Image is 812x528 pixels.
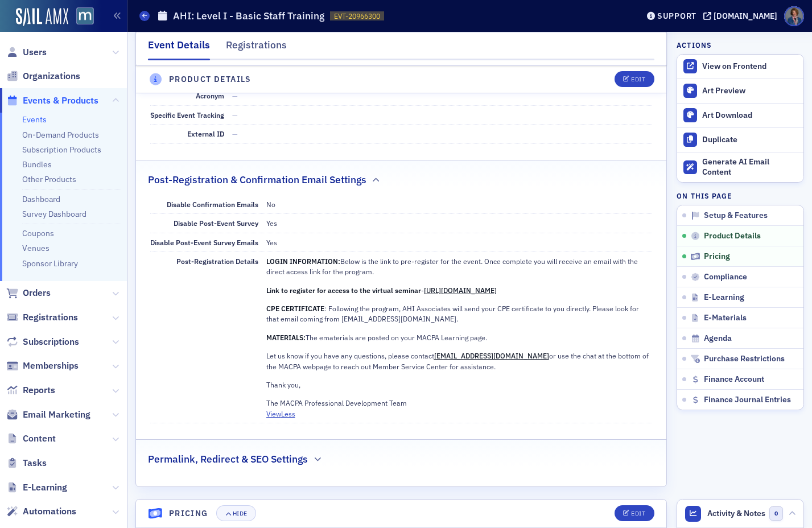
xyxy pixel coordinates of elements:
[702,86,798,96] div: Art Preview
[23,287,51,299] span: Orders
[266,350,653,372] p: Let us know if you have any questions, please contact or use the chat at the bottom of the MACPA ...
[704,211,768,221] span: Setup & Features
[704,354,785,364] span: Purchase Restrictions
[266,409,295,419] button: ViewLess
[702,157,798,177] div: Generate AI Email Content
[702,135,798,145] div: Duplicate
[22,209,86,219] a: Survey Dashboard
[677,79,803,103] a: Art Preview
[22,174,76,184] a: Other Products
[22,258,78,269] a: Sponsor Library
[196,91,224,100] span: Acronym
[6,505,76,518] a: Automations
[615,72,654,88] button: Edit
[6,336,79,348] a: Subscriptions
[6,457,47,469] a: Tasks
[266,398,653,408] p: The MACPA Professional Development Team
[703,12,781,20] button: [DOMAIN_NAME]
[68,7,94,27] a: View Homepage
[23,481,67,494] span: E-Learning
[677,152,803,183] button: Generate AI Email Content
[704,251,730,262] span: Pricing
[22,194,60,204] a: Dashboard
[232,91,238,100] span: —
[22,228,54,238] a: Coupons
[424,286,497,295] a: [URL][DOMAIN_NAME]
[266,195,653,213] dd: No
[677,40,712,50] h4: Actions
[6,360,79,372] a: Memberships
[784,6,804,26] span: Profile
[704,374,764,385] span: Finance Account
[704,231,761,241] span: Product Details
[266,333,306,342] strong: MATERIALS:
[266,304,324,313] strong: CPE CERTIFICATE
[23,505,76,518] span: Automations
[169,73,252,85] h4: Product Details
[22,114,47,125] a: Events
[23,336,79,348] span: Subscriptions
[657,11,696,21] div: Support
[631,77,645,83] div: Edit
[702,110,798,121] div: Art Download
[16,8,68,26] img: SailAMX
[226,38,287,59] div: Registrations
[23,70,80,82] span: Organizations
[233,510,248,517] div: Hide
[6,481,67,494] a: E-Learning
[266,257,340,266] strong: LOGIN INFORMATION:
[216,505,256,521] button: Hide
[266,303,653,324] p: : Following the program, AHI Associates will send your CPE certificate to you directly. Please lo...
[22,130,99,140] a: On-Demand Products
[232,129,238,138] span: —
[266,214,653,232] dd: Yes
[266,379,653,390] p: Thank you,
[23,432,56,445] span: Content
[23,384,55,397] span: Reports
[266,286,421,295] strong: Link to register for access to the virtual seminar
[631,510,645,517] div: Edit
[23,311,78,324] span: Registrations
[6,384,55,397] a: Reports
[704,313,747,323] span: E-Materials
[187,129,224,138] span: External ID
[22,243,50,253] a: Venues
[76,7,94,25] img: SailAMX
[434,351,549,360] a: [EMAIL_ADDRESS][DOMAIN_NAME]
[266,233,653,251] dd: Yes
[334,11,380,21] span: EVT-20966300
[23,457,47,469] span: Tasks
[23,409,90,421] span: Email Marketing
[23,360,79,372] span: Memberships
[232,110,238,119] span: —
[169,508,208,519] h4: Pricing
[23,94,98,107] span: Events & Products
[6,432,56,445] a: Content
[6,311,78,324] a: Registrations
[714,11,777,21] div: [DOMAIN_NAME]
[677,127,803,152] button: Duplicate
[769,506,784,521] span: 0
[702,61,798,72] div: View on Frontend
[704,292,744,303] span: E-Learning
[148,172,366,187] h2: Post-Registration & Confirmation Email Settings
[148,452,308,467] h2: Permalink, Redirect & SEO Settings
[677,103,803,127] a: Art Download
[266,332,653,343] p: The ematerials are posted on your MACPA Learning page.
[677,191,804,201] h4: On this page
[174,218,258,228] span: Disable Post-Event Survey
[266,256,653,277] p: Below is the link to pre-register for the event. Once complete you will receive an email with the...
[176,257,258,266] span: Post-Registration Details
[167,200,258,209] span: Disable Confirmation Emails
[22,159,52,170] a: Bundles
[23,46,47,59] span: Users
[6,46,47,59] a: Users
[704,395,791,405] span: Finance Journal Entries
[6,70,80,82] a: Organizations
[6,94,98,107] a: Events & Products
[22,145,101,155] a: Subscription Products
[150,238,258,247] span: Disable Post-Event Survey Emails
[6,287,51,299] a: Orders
